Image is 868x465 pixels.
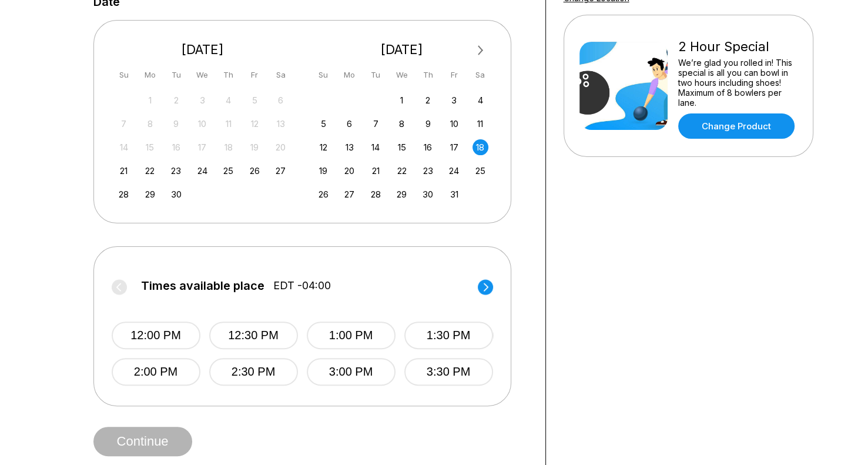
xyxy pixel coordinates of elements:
[142,163,158,179] div: Choose Monday, September 22nd, 2025
[116,116,132,132] div: Not available Sunday, September 7th, 2025
[247,67,263,83] div: Fr
[579,42,668,130] img: 2 Hour Special
[472,116,488,132] div: Choose Saturday, October 11th, 2025
[168,139,184,155] div: Not available Tuesday, September 16th, 2025
[220,163,236,179] div: Choose Thursday, September 25th, 2025
[420,67,436,83] div: Th
[316,139,331,155] div: Choose Sunday, October 12th, 2025
[316,67,331,83] div: Su
[112,42,294,58] div: [DATE]
[273,67,289,83] div: Sa
[446,116,462,132] div: Choose Friday, October 10th, 2025
[316,116,331,132] div: Choose Sunday, October 5th, 2025
[311,42,493,58] div: [DATE]
[209,322,298,349] button: 12:30 PM
[446,163,462,179] div: Choose Friday, October 24th, 2025
[168,92,184,108] div: Not available Tuesday, September 2nd, 2025
[116,186,132,202] div: Choose Sunday, September 28th, 2025
[420,92,436,108] div: Choose Thursday, October 2nd, 2025
[316,163,331,179] div: Choose Sunday, October 19th, 2025
[368,67,384,83] div: Tu
[141,279,264,292] span: Times available place
[394,163,410,179] div: Choose Wednesday, October 22nd, 2025
[112,322,200,349] button: 12:00 PM
[142,67,158,83] div: Mo
[220,92,236,108] div: Not available Thursday, September 4th, 2025
[220,67,236,83] div: Th
[195,92,210,108] div: Not available Wednesday, September 3rd, 2025
[678,39,797,55] div: 2 Hour Special
[168,163,184,179] div: Choose Tuesday, September 23rd, 2025
[420,139,436,155] div: Choose Thursday, October 16th, 2025
[472,92,488,108] div: Choose Saturday, October 4th, 2025
[115,91,291,202] div: month 2025-09
[273,139,289,155] div: Not available Saturday, September 20th, 2025
[678,58,797,108] div: We’re glad you rolled in! This special is all you can bowl in two hours including shoes! Maximum ...
[420,163,436,179] div: Choose Thursday, October 23rd, 2025
[446,92,462,108] div: Choose Friday, October 3rd, 2025
[420,186,436,202] div: Choose Thursday, October 30th, 2025
[404,322,493,349] button: 1:30 PM
[471,41,490,60] button: Next Month
[314,91,490,202] div: month 2025-10
[368,139,384,155] div: Choose Tuesday, October 14th, 2025
[678,113,795,139] a: Change Product
[168,186,184,202] div: Choose Tuesday, September 30th, 2025
[446,67,462,83] div: Fr
[368,186,384,202] div: Choose Tuesday, October 28th, 2025
[394,92,410,108] div: Choose Wednesday, October 1st, 2025
[195,139,210,155] div: Not available Wednesday, September 17th, 2025
[341,116,357,132] div: Choose Monday, October 6th, 2025
[472,67,488,83] div: Sa
[168,116,184,132] div: Not available Tuesday, September 9th, 2025
[209,358,298,386] button: 2:30 PM
[446,186,462,202] div: Choose Friday, October 31st, 2025
[341,163,357,179] div: Choose Monday, October 20th, 2025
[394,139,410,155] div: Choose Wednesday, October 15th, 2025
[368,163,384,179] div: Choose Tuesday, October 21st, 2025
[307,358,396,386] button: 3:00 PM
[142,116,158,132] div: Not available Monday, September 8th, 2025
[472,163,488,179] div: Choose Saturday, October 25th, 2025
[394,116,410,132] div: Choose Wednesday, October 8th, 2025
[273,92,289,108] div: Not available Saturday, September 6th, 2025
[446,139,462,155] div: Choose Friday, October 17th, 2025
[273,116,289,132] div: Not available Saturday, September 13th, 2025
[220,139,236,155] div: Not available Thursday, September 18th, 2025
[394,186,410,202] div: Choose Wednesday, October 29th, 2025
[220,116,236,132] div: Not available Thursday, September 11th, 2025
[420,116,436,132] div: Choose Thursday, October 9th, 2025
[247,139,263,155] div: Not available Friday, September 19th, 2025
[195,163,210,179] div: Choose Wednesday, September 24th, 2025
[273,163,289,179] div: Choose Saturday, September 27th, 2025
[168,67,184,83] div: Tu
[341,139,357,155] div: Choose Monday, October 13th, 2025
[116,67,132,83] div: Su
[142,92,158,108] div: Not available Monday, September 1st, 2025
[307,322,396,349] button: 1:00 PM
[404,358,493,386] button: 3:30 PM
[116,139,132,155] div: Not available Sunday, September 14th, 2025
[247,116,263,132] div: Not available Friday, September 12th, 2025
[195,116,210,132] div: Not available Wednesday, September 10th, 2025
[368,116,384,132] div: Choose Tuesday, October 7th, 2025
[142,186,158,202] div: Choose Monday, September 29th, 2025
[394,67,410,83] div: We
[247,92,263,108] div: Not available Friday, September 5th, 2025
[316,186,331,202] div: Choose Sunday, October 26th, 2025
[116,163,132,179] div: Choose Sunday, September 21st, 2025
[341,67,357,83] div: Mo
[472,139,488,155] div: Choose Saturday, October 18th, 2025
[273,279,331,292] span: EDT -04:00
[341,186,357,202] div: Choose Monday, October 27th, 2025
[195,67,210,83] div: We
[142,139,158,155] div: Not available Monday, September 15th, 2025
[247,163,263,179] div: Choose Friday, September 26th, 2025
[112,358,200,386] button: 2:00 PM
